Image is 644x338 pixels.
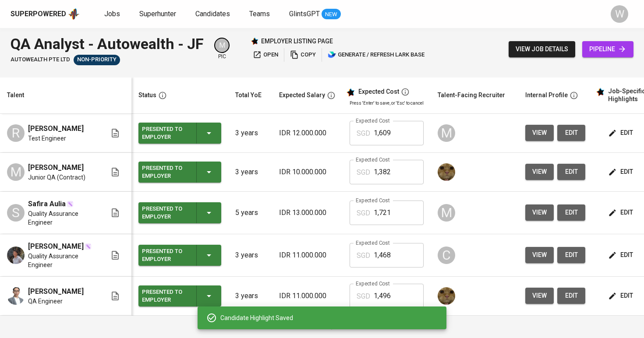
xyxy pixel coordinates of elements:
[532,290,547,301] span: view
[516,44,568,55] span: view job details
[357,250,370,261] p: SGD
[610,207,633,218] span: edit
[557,125,585,141] button: edit
[138,202,221,223] button: Presented to Employer
[28,199,66,209] span: Safira Aulia
[67,201,74,208] img: magic_wand.svg
[251,48,280,62] button: open
[279,128,336,138] p: IDR 12.000.000
[358,88,399,96] div: Expected Cost
[7,90,24,101] div: Talent
[11,7,80,21] a: Superpoweredapp logo
[322,10,341,19] span: NEW
[557,204,585,221] a: edit
[525,204,554,221] button: view
[610,127,633,138] span: edit
[235,167,265,177] p: 3 years
[611,5,628,23] div: W
[525,164,554,180] button: view
[438,204,455,222] div: M
[235,128,265,138] p: 3 years
[28,209,96,227] span: Quality Assurance Engineer
[139,9,178,20] a: Superhunter
[438,163,455,181] img: ec6c0910-f960-4a00-a8f8-c5744e41279e.jpg
[104,9,122,20] a: Jobs
[328,50,425,60] span: generate / refresh lark base
[525,247,554,263] button: view
[138,162,221,183] button: Presented to Employer
[11,9,66,19] div: Superpowered
[7,204,25,222] div: S
[214,38,230,60] div: pic
[28,297,63,306] span: QA Engineer
[28,123,84,134] span: [PERSON_NAME]
[606,288,637,304] button: edit
[596,88,605,96] img: glints_star.svg
[104,10,120,18] span: Jobs
[564,127,578,138] span: edit
[7,163,25,181] div: M
[564,207,578,218] span: edit
[139,10,176,18] span: Superhunter
[195,10,230,18] span: Candidates
[509,41,575,57] button: view job details
[328,50,336,59] img: lark
[253,50,278,60] span: open
[279,291,336,301] p: IDR 11.000.000
[74,55,120,65] div: Client on Leave
[610,250,633,261] span: edit
[532,127,547,138] span: view
[357,208,370,218] p: SGD
[195,9,232,20] a: Candidates
[235,208,265,218] p: 5 years
[7,246,25,264] img: Ikram Ferdinand
[606,204,637,221] button: edit
[138,245,221,266] button: Presented to Employer
[557,288,585,304] button: edit
[28,162,84,173] span: [PERSON_NAME]
[7,287,25,305] img: Fadhel Ar Rizky Liranda
[142,123,189,143] div: Presented to Employer
[28,252,96,269] span: Quality Assurance Engineer
[279,90,325,101] div: Expected Salary
[289,9,341,20] a: GlintsGPT NEW
[606,125,637,141] button: edit
[610,166,633,177] span: edit
[235,291,265,301] p: 3 years
[532,250,547,261] span: view
[249,10,270,18] span: Teams
[532,166,547,177] span: view
[138,90,156,101] div: Status
[235,90,262,101] div: Total YoE
[357,128,370,139] p: SGD
[142,162,189,182] div: Presented to Employer
[326,48,427,62] button: lark generate / refresh lark base
[438,124,455,142] div: M
[138,285,221,306] button: Presented to Employer
[610,290,633,301] span: edit
[525,288,554,304] button: view
[249,9,272,20] a: Teams
[438,287,455,305] img: ec6c0910-f960-4a00-a8f8-c5744e41279e.jpg
[7,124,25,142] div: R
[564,166,578,177] span: edit
[28,241,84,252] span: [PERSON_NAME]
[438,246,455,264] div: C
[346,88,355,97] img: glints_star.svg
[557,164,585,180] button: edit
[142,246,189,265] div: Presented to Employer
[564,250,578,261] span: edit
[525,90,568,101] div: Internal Profile
[11,33,204,55] div: QA Analyst - Autowealth - JF
[279,208,336,218] p: IDR 13.000.000
[251,37,258,45] img: Glints Star
[438,90,505,101] div: Talent-Facing Recruiter
[279,167,336,177] p: IDR 10.000.000
[138,123,221,144] button: Presented to Employer
[557,247,585,263] button: edit
[288,48,318,62] button: copy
